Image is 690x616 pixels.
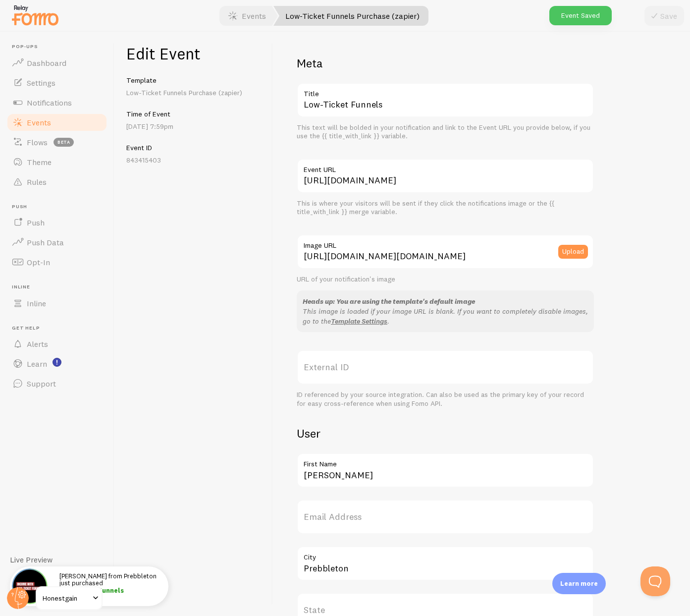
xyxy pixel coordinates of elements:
img: fomo-relay-logo-orange.svg [10,2,60,28]
h5: Time of Event [126,110,261,118]
div: ID referenced by your source integration. Can also be used as the primary key of your record for ... [297,391,594,408]
a: Notifications [6,93,108,112]
h2: Meta [297,56,594,71]
div: Learn more [552,573,606,594]
label: First Name [297,453,594,470]
span: Push [12,204,108,210]
a: Flows beta [6,132,108,152]
a: Support [6,374,108,393]
a: Inline [6,293,108,313]
a: Push [6,213,108,232]
a: Push Data [6,232,108,252]
span: beta [53,138,74,147]
label: Title [297,83,594,100]
span: Settings [27,78,55,88]
span: Pop-ups [12,44,108,50]
svg: <p>Watch New Feature Tutorials!</p> [53,358,61,367]
span: Dashboard [27,58,66,68]
h5: Template [126,76,261,85]
label: Image URL [297,234,594,251]
span: Flows [27,137,48,147]
a: Dashboard [6,53,108,73]
h1: Edit Event [126,44,261,64]
label: Email Address [297,500,594,534]
p: This image is loaded if your image URL is blank. If you want to completely disable images, go to ... [303,306,588,326]
span: Rules [27,177,47,187]
span: Get Help [12,325,108,332]
p: 843415403 [126,155,261,165]
a: Template Settings [331,317,387,326]
div: This is where your visitors will be sent if they click the notifications image or the {{ title_wi... [297,199,594,217]
span: Support [27,379,56,389]
p: Low-Ticket Funnels Purchase (zapier) [126,88,261,98]
span: Notifications [27,98,72,108]
a: Settings [6,73,108,93]
span: Theme [27,157,52,167]
span: Opt-In [27,257,50,267]
div: Heads up: You are using the template's default image [303,296,588,306]
div: Event Saved [549,6,612,25]
label: External ID [297,350,594,385]
span: Events [27,117,51,127]
a: Honestgain [36,586,103,610]
a: Opt-In [6,252,108,272]
div: This text will be bolded in your notification and link to the Event URL you provide below, if you... [297,123,594,141]
span: Honestgain [43,592,90,604]
span: Push [27,218,45,227]
a: Theme [6,152,108,172]
span: Push Data [27,237,64,247]
h2: User [297,426,594,441]
span: Alerts [27,339,48,349]
button: Upload [558,245,588,259]
span: Inline [12,284,108,290]
span: Inline [27,298,46,308]
label: City [297,546,594,563]
span: Learn [27,359,47,369]
iframe: Help Scout Beacon - Open [640,566,670,596]
div: URL of your notification's image [297,275,594,284]
p: [DATE] 7:59pm [126,121,261,131]
label: Event URL [297,159,594,175]
p: Learn more [560,579,598,588]
a: Alerts [6,334,108,354]
a: Learn [6,354,108,374]
a: Events [6,112,108,132]
h5: Event ID [126,143,261,152]
a: Rules [6,172,108,192]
